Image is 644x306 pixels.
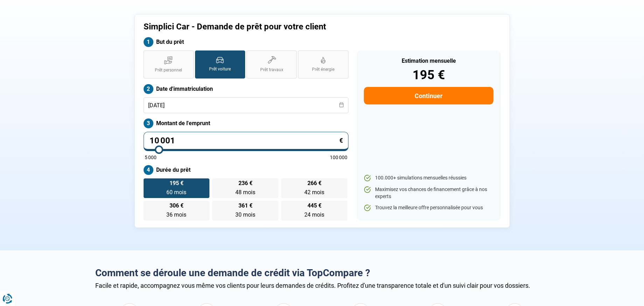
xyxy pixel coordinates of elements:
[364,186,493,200] li: Maximisez vos chances de financement grâce à nos experts
[307,181,321,186] span: 266 €
[155,67,182,73] span: Prêt personnel
[144,118,348,128] label: Montant de l'emprunt
[364,69,493,81] div: 195 €
[144,84,348,94] label: Date d'immatriculation
[238,203,252,209] span: 361 €
[235,189,255,196] span: 48 mois
[144,22,409,32] h1: Simplici Car - Demande de prêt pour votre client
[169,203,183,209] span: 306 €
[144,165,348,175] label: Durée du prêt
[364,204,493,211] li: Trouvez la meilleure offre personnalisée pour vous
[364,58,493,64] div: Estimation mensuelle
[304,189,324,196] span: 42 mois
[144,97,348,113] input: jj/mm/aaaa
[169,181,183,186] span: 195 €
[144,37,348,47] label: But du prêt
[364,175,493,182] li: 100.000+ simulations mensuelles réussies
[145,155,157,160] span: 5 000
[364,87,493,104] button: Continuer
[304,211,324,218] span: 24 mois
[260,67,283,73] span: Prêt travaux
[95,267,549,279] h2: Comment se déroule une demande de crédit via TopCompare ?
[330,155,347,160] span: 100 000
[95,282,549,289] div: Facile et rapide, accompagnez vous même vos clients pour leurs demandes de crédits. Profitez d'un...
[307,203,321,209] span: 445 €
[312,67,334,73] span: Prêt énergie
[166,211,186,218] span: 36 mois
[166,189,186,196] span: 60 mois
[238,181,252,186] span: 236 €
[339,137,343,144] span: €
[235,211,255,218] span: 30 mois
[209,66,231,72] span: Prêt voiture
